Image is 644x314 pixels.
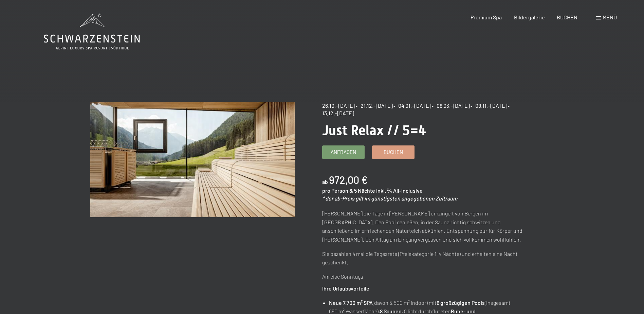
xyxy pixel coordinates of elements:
span: • 08.11.–[DATE] [471,102,507,109]
span: • 04.01.–[DATE] [393,102,431,109]
span: 26.10.–[DATE] [322,102,355,109]
span: • 08.03.–[DATE] [432,102,470,109]
img: Just Relax // 5=4 [90,102,295,217]
span: • 21.12.–[DATE] [356,102,393,109]
strong: 6 großzügigen Pools [437,299,485,306]
span: inkl. ¾ All-Inclusive [376,187,423,194]
p: Anreise Sonntags [322,272,527,281]
strong: Neue 7.700 m² SPA [329,299,373,306]
p: [PERSON_NAME] die Tage in [PERSON_NAME] umzingelt von Bergen im [GEOGRAPHIC_DATA]. Den Pool genie... [322,209,527,244]
span: Anfragen [331,149,356,156]
a: BUCHEN [557,14,577,20]
p: Sie bezahlen 4 mal die Tagesrate (Preiskategorie 1-4 Nächte) und erhalten eine Nacht geschenkt. [322,249,527,267]
span: Menü [603,14,617,20]
a: Buchen [372,146,414,159]
span: Just Relax // 5=4 [322,122,426,138]
a: Premium Spa [471,14,502,20]
a: Bildergalerie [514,14,545,20]
span: 5 Nächte [354,187,375,194]
span: pro Person & [322,187,353,194]
span: Buchen [384,149,403,156]
b: 972,00 € [329,174,368,186]
span: ab [322,178,328,185]
a: Anfragen [323,146,364,159]
em: * der ab-Preis gilt im günstigsten angegebenen Zeitraum [322,195,457,202]
strong: Ihre Urlaubsvorteile [322,285,369,292]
